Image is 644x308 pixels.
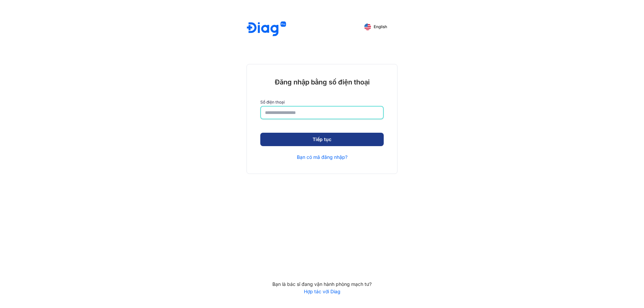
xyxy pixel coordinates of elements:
[260,78,384,86] div: Đăng nhập bằng số điện thoại
[260,100,384,105] label: Số điện thoại
[247,21,286,37] img: logo
[247,289,397,295] a: Hợp tác với Diag
[247,281,397,287] div: Bạn là bác sĩ đang vận hành phòng mạch tư?
[374,24,387,29] span: English
[260,133,384,146] button: Tiếp tục
[360,21,392,32] button: English
[297,154,347,160] a: Bạn có mã đăng nhập?
[364,23,371,30] img: English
